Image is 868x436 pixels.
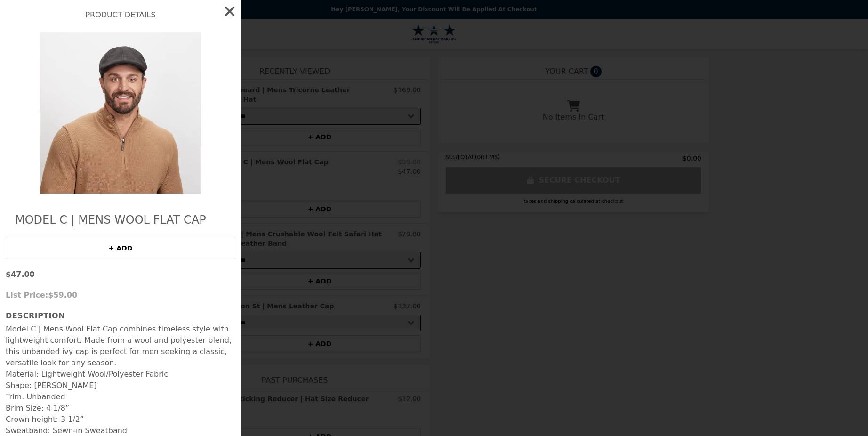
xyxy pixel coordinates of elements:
[15,212,226,227] h2: Model C | Mens Wool Flat Cap
[6,369,235,380] li: Material: Lightweight Wool/Polyester Fabric
[6,269,235,280] p: $47.00
[6,414,235,425] li: Crown height: 3 1/2”
[6,290,235,301] p: List Price:
[6,323,235,369] p: Model C | Mens Wool Flat Cap combines timeless style with lightweight comfort. Made from a wool a...
[34,32,207,194] img: Black / SM
[48,291,77,299] span: $59.00
[6,310,235,322] h3: Description
[6,237,235,259] button: + ADD
[6,391,235,403] li: Trim: Unbanded
[6,403,235,414] li: Brim Size: 4 1/8”
[6,380,235,391] li: Shape: [PERSON_NAME]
